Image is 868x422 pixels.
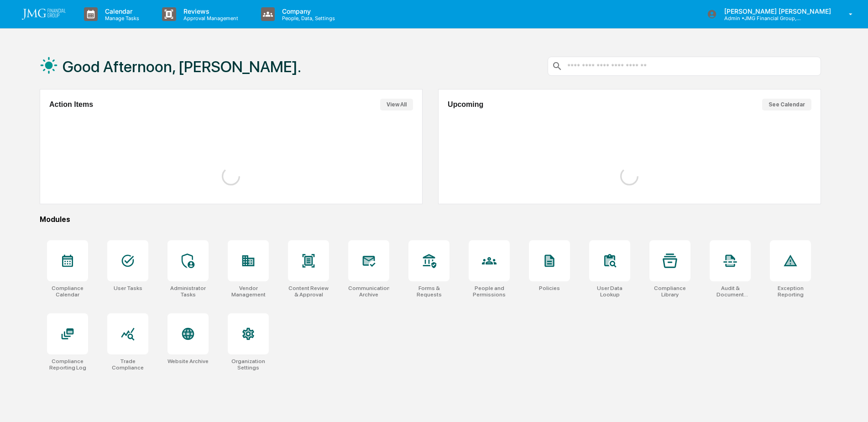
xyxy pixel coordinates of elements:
div: User Data Lookup [589,285,630,298]
h1: Good Afternoon, [PERSON_NAME]. [63,58,301,76]
h2: Action Items [49,100,93,109]
p: Admin • JMG Financial Group, Ltd. [717,15,802,21]
div: Exception Reporting [770,285,811,298]
h2: Upcoming [448,100,483,109]
button: View All [380,99,413,111]
div: Compliance Calendar [47,285,88,298]
div: Policies [539,285,560,291]
div: Trade Compliance [107,358,148,371]
div: Administrator Tasks [167,285,209,298]
div: Compliance Library [649,285,690,298]
div: Vendor Management [228,285,269,298]
p: Approval Management [176,15,243,21]
p: Calendar [98,7,144,15]
p: People, Data, Settings [275,15,340,21]
div: People and Permissions [469,285,510,298]
div: User Tasks [114,285,142,291]
p: Company [275,7,340,15]
div: Organization Settings [228,358,269,371]
p: [PERSON_NAME] [PERSON_NAME] [717,7,836,15]
div: Communications Archive [348,285,389,298]
button: See Calendar [762,99,811,111]
p: Manage Tasks [98,15,144,21]
div: Modules [40,215,821,224]
div: Compliance Reporting Log [47,358,88,371]
p: Reviews [176,7,243,15]
div: Forms & Requests [408,285,450,298]
div: Audit & Document Logs [710,285,751,298]
div: Content Review & Approval [288,285,329,298]
img: logo [22,9,66,20]
div: Website Archive [167,358,209,364]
